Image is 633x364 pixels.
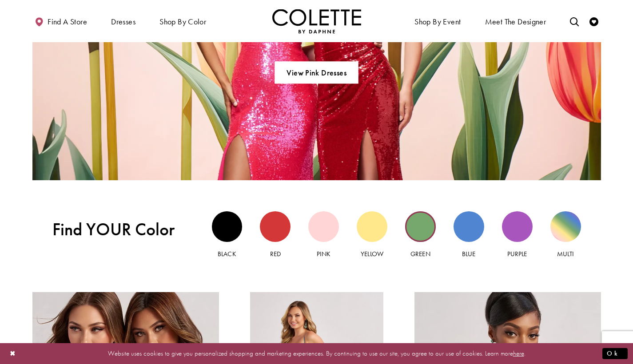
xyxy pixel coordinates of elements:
button: Close Dialog [5,346,20,361]
span: Pink [317,249,330,258]
span: Shop By Event [414,17,461,26]
a: Multi view Multi [550,211,581,259]
a: View Pink Dresses [275,61,358,83]
a: Check Wishlist [587,9,601,33]
span: Shop by color [159,17,206,26]
span: Black [218,249,236,258]
span: Dresses [109,9,138,33]
div: Green view [405,211,436,242]
a: Pink view Pink [308,211,339,259]
a: Yellow view Yellow [357,211,387,259]
a: Toggle search [568,9,581,33]
span: Meet the designer [485,17,546,26]
img: Colette by Daphne [272,9,361,33]
p: Website uses cookies to give you personalized shopping and marketing experiences. By continuing t... [64,348,569,360]
span: Shop by color [157,9,208,33]
a: here [513,349,524,358]
span: Blue [462,249,475,258]
a: Black view Black [212,211,243,259]
a: Green view Green [405,211,436,259]
div: Black view [212,211,243,242]
span: Purple [507,249,527,258]
span: Find a store [48,17,87,26]
a: Find a store [32,9,89,33]
a: Meet the designer [483,9,549,33]
div: Pink view [308,211,339,242]
div: Red view [260,211,291,242]
a: Visit Home Page [272,9,361,33]
span: Dresses [111,17,135,26]
div: Yellow view [357,211,387,242]
button: Submit Dialog [602,348,628,359]
span: Yellow [361,249,383,258]
span: Multi [557,249,574,258]
span: Shop By Event [412,9,463,33]
a: Red view Red [260,211,291,259]
a: Blue view Blue [454,211,484,259]
div: Multi view [550,211,581,242]
span: Red [270,249,281,258]
a: Purple view Purple [502,211,533,259]
div: Blue view [454,211,484,242]
span: Green [410,249,430,258]
span: Find YOUR Color [52,219,192,240]
div: Purple view [502,211,533,242]
span: Paint the Town Pink [198,9,435,44]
